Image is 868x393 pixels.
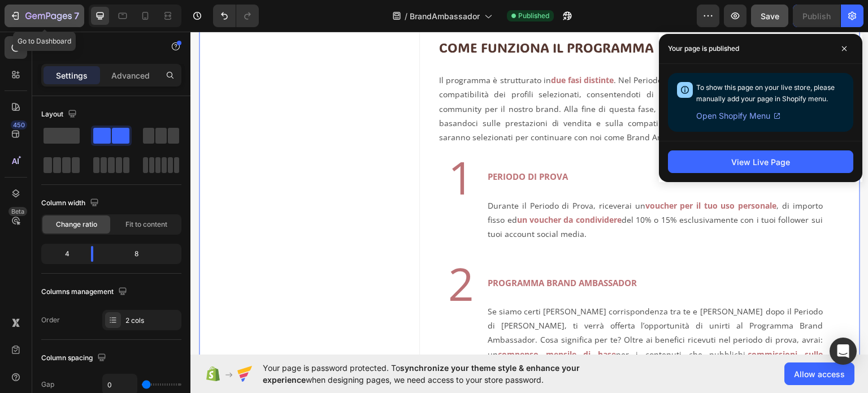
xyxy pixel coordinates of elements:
[263,363,580,385] span: synchronize your theme style & enhance your experience
[802,10,831,22] div: Publish
[668,43,739,54] p: Your page is published
[56,70,88,81] p: Settings
[297,258,632,358] p: Se siamo certi [PERSON_NAME] corrispondenza tra te e [PERSON_NAME] dopo il Periodo di [PERSON_NAM...
[111,70,150,81] p: Advanced
[258,221,284,282] span: 2
[41,284,129,300] div: Columns management
[518,11,549,21] span: Published
[55,40,151,54] p: Row
[794,368,845,380] span: Allow access
[258,114,284,176] span: 1
[696,83,835,103] span: To show this page on your live store, please manually add your page in Shopify menu.
[213,5,259,27] div: Undo/Redo
[74,9,79,23] p: 7
[263,362,624,386] span: Your page is password protected. To when designing pages, we need access to your store password.
[410,10,480,22] span: BrandAmbassador
[455,169,587,179] strong: voucher per il tuo uso personale
[793,5,840,27] button: Publish
[297,153,632,210] p: Durante il Periodo di Prova, riceverai un del 10% o 15% esclusivamente con i tuoi follower sui tu...
[405,10,407,22] span: /
[125,316,179,326] div: 2 cols
[249,41,641,113] p: Il programma è strutturato in . Nel Periodo di Prova, ci concentriamo sulla verifica della compat...
[307,317,426,328] strong: compenso mensile di base
[731,156,790,168] div: View Live Page
[44,246,82,262] div: 4
[830,338,857,365] div: Open Intercom Messenger
[102,246,179,262] div: 8
[125,219,167,230] span: Fit to content
[327,183,431,193] strong: un voucher da condividere
[696,109,770,123] span: Open Shopify Menu
[41,351,108,366] div: Column spacing
[297,245,446,257] strong: PROGRAMMA BRAND AMBASSADOR
[11,120,27,129] div: 450
[668,150,853,173] button: View Live Page
[297,139,377,150] strong: PERIODO DI PROVA
[56,219,97,230] span: Change ratio
[190,32,868,355] iframe: Design area
[41,379,54,390] div: Gap
[297,169,632,193] span: , di importo fisso ed
[41,107,79,122] div: Layout
[751,5,788,27] button: Save
[784,362,854,385] button: Allow access
[8,207,27,216] div: Beta
[761,11,779,21] span: Save
[41,196,101,211] div: Column width
[41,315,60,325] div: Order
[5,5,84,27] button: 7
[361,43,423,54] strong: due fasi distinte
